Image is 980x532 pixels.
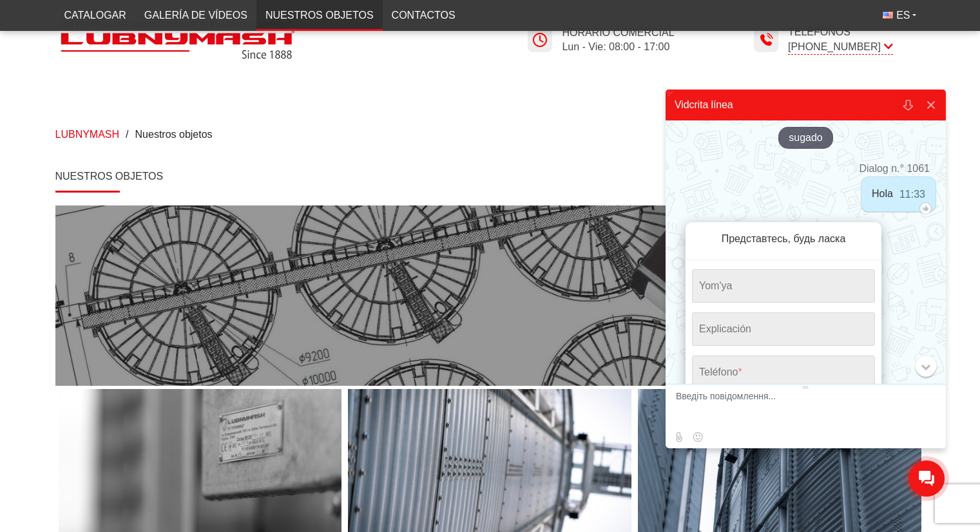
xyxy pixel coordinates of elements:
[899,189,925,200] font: 11:33
[55,171,164,182] font: Nuestros objetos
[135,129,213,140] font: Nuestros objetos
[883,12,893,19] img: Inglés
[562,27,674,38] font: Horario comercial
[874,4,925,27] button: ES
[532,32,548,48] img: Icono de tiempo de Lubnymash
[788,26,850,37] font: Teléfonos
[55,16,300,64] img: Lubnymash
[144,10,247,21] font: Galería de vídeos
[383,4,465,27] a: Contactos
[896,10,910,21] font: ES
[256,4,383,27] a: Nuestros objetos
[872,188,893,199] font: Hola
[671,429,687,445] label: Vidpravity fil
[126,129,128,140] font: /
[758,32,774,48] img: Icono de tiempo de Lubnymash
[562,41,669,52] font: Lun - Vie: 08:00 - 17:00
[722,233,846,244] font: Представтесь, будь ласка
[265,10,374,21] font: Nuestros objetos
[135,4,256,27] a: Galería de vídeos
[64,10,126,21] font: Catalogar
[689,429,706,445] button: Vibir Smayliv
[55,129,120,140] a: LUBNYMASH
[788,41,881,52] font: [PHONE_NUMBER]
[896,90,919,120] button: Diálogo de historias modernas
[859,163,930,174] font: Dialog n.° 1061
[675,99,733,110] font: Vidcrita línea
[919,90,943,120] button: Las escrituras videntes
[392,10,456,21] font: Contactos
[55,4,135,27] a: Catalogar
